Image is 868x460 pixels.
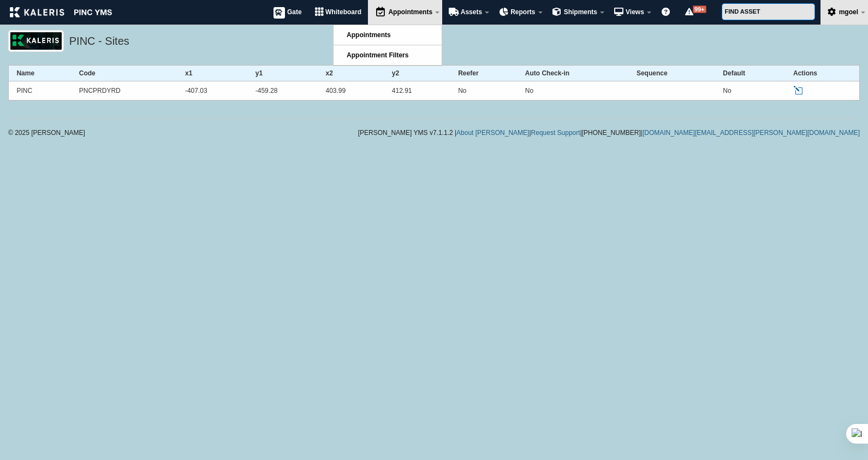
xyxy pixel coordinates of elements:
a: [DOMAIN_NAME][EMAIL_ADDRESS][PERSON_NAME][DOMAIN_NAME] [643,129,860,137]
td: No [450,81,518,101]
th: y2 [384,66,450,81]
img: kaleris_pinc-9d9452ea2abe8761a8e09321c3823821456f7e8afc7303df8a03059e807e3f55.png [10,7,112,17]
span: Reports [510,8,535,16]
span: mgoel [839,8,858,16]
th: Actions [786,66,860,81]
span: Assets [461,8,482,16]
a: Edit [793,86,805,96]
div: [PERSON_NAME] YMS v7.1.1.2 | | | | [358,129,860,136]
span: Gate [287,8,302,16]
td: -407.03 [177,81,248,101]
a: About [PERSON_NAME] [456,129,529,137]
th: x2 [318,66,384,81]
img: logo_pnc-prd.png [8,30,64,52]
span: 99+ [693,5,706,13]
td: No [715,81,786,101]
th: Name [9,66,72,81]
th: Reefer [450,66,518,81]
td: -459.28 [247,81,318,101]
span: Appointments [347,31,391,39]
span: Whiteboard [325,8,361,16]
td: PNCPRDYRD [71,81,177,101]
th: Default [715,66,786,81]
th: Auto Check-in [517,66,628,81]
span: Appointments [388,8,432,16]
h5: PINC - Sites [69,33,854,52]
th: Code [71,66,177,81]
span: Shipments [564,8,597,16]
th: Sequence [628,66,715,81]
th: y1 [247,66,318,81]
th: x1 [177,66,248,81]
span: [PHONE_NUMBER] [582,129,641,137]
input: FIND ASSET [722,3,815,20]
td: No [517,81,628,101]
div: © 2025 [PERSON_NAME] [8,129,221,136]
td: 412.91 [384,81,450,101]
td: PINC [9,81,72,101]
span: Views [626,8,644,16]
span: Appointment Filters [347,51,408,59]
a: Request Support [531,129,580,137]
td: 403.99 [318,81,384,101]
